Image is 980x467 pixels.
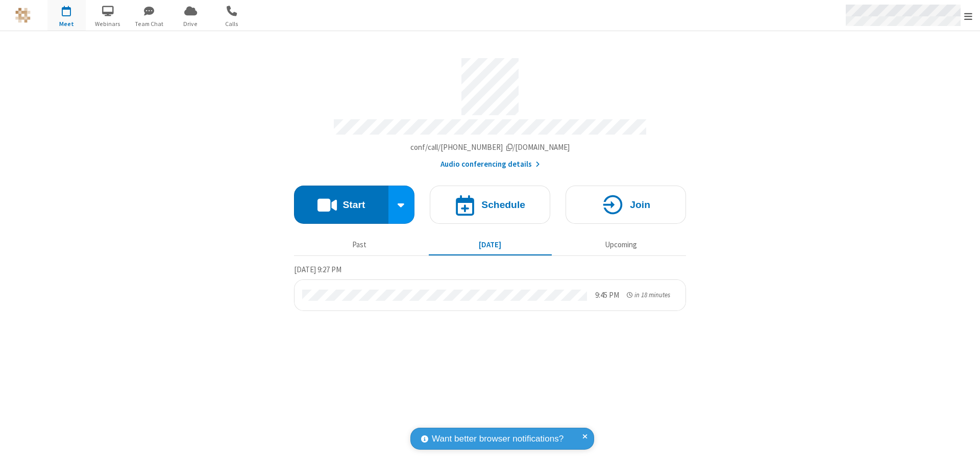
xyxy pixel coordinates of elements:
[566,186,686,224] button: Join
[89,19,127,29] span: Webinars
[171,19,210,29] span: Drive
[630,200,650,210] h4: Join
[294,265,341,274] span: [DATE] 9:27 PM
[294,264,686,311] section: Today's Meetings
[429,235,552,254] button: [DATE]
[430,186,550,224] button: Schedule
[481,200,525,210] h4: Schedule
[130,19,168,29] span: Team Chat
[432,432,563,446] span: Want better browser notifications?
[410,142,570,152] span: Copy my meeting room link
[559,235,682,254] button: Upcoming
[15,8,31,23] img: QA Selenium DO NOT DELETE OR CHANGE
[388,186,415,224] div: Start conference options
[47,19,86,29] span: Meet
[294,186,388,224] button: Start
[298,235,421,254] button: Past
[294,50,686,170] section: Account details
[410,142,570,153] button: Copy my meeting room linkCopy my meeting room link
[595,290,619,301] div: 9:45 PM
[440,159,540,170] button: Audio conferencing details
[213,19,251,29] span: Calls
[634,291,670,299] span: in 18 minutes
[342,200,365,210] h4: Start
